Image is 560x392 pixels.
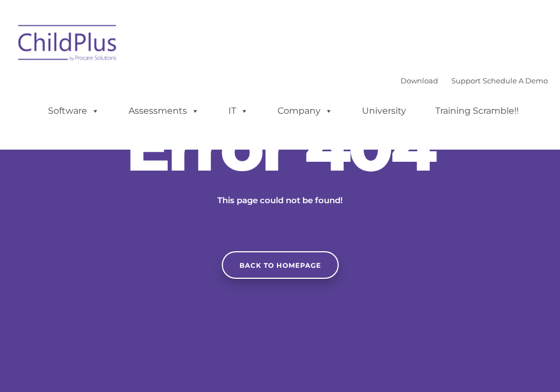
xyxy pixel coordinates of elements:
[483,76,548,85] a: Schedule A Demo
[401,76,548,85] font: |
[222,251,339,279] a: Back to homepage
[164,194,396,207] p: This page could not be found!
[115,114,446,180] h2: Error 404
[351,100,417,122] a: University
[13,17,123,72] img: ChildPlus by Procare Solutions
[37,100,110,122] a: Software
[401,76,438,85] a: Download
[266,100,344,122] a: Company
[118,100,210,122] a: Assessments
[217,100,259,122] a: IT
[424,100,530,122] a: Training Scramble!!
[451,76,481,85] a: Support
